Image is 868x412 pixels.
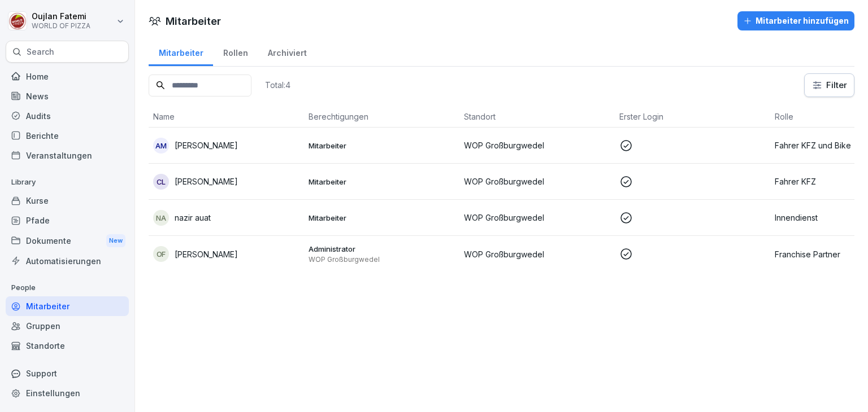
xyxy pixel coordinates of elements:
p: WOP Großburgwedel [309,255,455,264]
p: People [6,279,129,297]
a: Pfade [6,211,129,230]
div: New [106,234,125,247]
p: WOP Großburgwedel [464,176,610,187]
a: Berichte [6,126,129,146]
p: Total: 4 [265,80,290,90]
div: CL [153,174,169,190]
p: Library [6,173,129,191]
a: Standorte [6,336,129,356]
p: Mitarbeiter [309,213,455,223]
div: Mitarbeiter hinzufügen [743,15,849,27]
p: [PERSON_NAME] [175,139,238,151]
a: Mitarbeiter [6,296,129,316]
a: DokumenteNew [6,230,129,251]
a: Archiviert [258,37,316,66]
p: [PERSON_NAME] [175,176,238,187]
p: WORLD OF PIZZA [32,22,90,30]
a: Gruppen [6,316,129,336]
a: Rollen [213,37,258,66]
a: Einstellungen [6,383,129,403]
a: Automatisierungen [6,251,129,271]
p: WOP Großburgwedel [464,139,610,151]
a: Veranstaltungen [6,146,129,165]
th: Erster Login [615,106,770,128]
div: Support [6,363,129,383]
div: na [153,210,169,226]
button: Mitarbeiter hinzufügen [737,11,854,30]
p: nazir auat [175,212,211,223]
p: Mitarbeiter [309,177,455,187]
div: AM [153,138,169,154]
a: Kurse [6,191,129,211]
a: Mitarbeiter [149,37,213,66]
div: Dokumente [6,230,129,251]
a: Home [6,67,129,86]
p: Search [27,46,54,58]
th: Standort [459,106,615,128]
p: WOP Großburgwedel [464,248,610,260]
a: News [6,86,129,106]
a: Audits [6,106,129,126]
p: Administrator [309,244,455,254]
button: Filter [805,74,854,97]
div: OF [153,246,169,262]
h1: Mitarbeiter [166,14,221,29]
div: Filter [811,80,847,91]
p: Mitarbeiter [309,141,455,151]
th: Berechtigungen [304,106,459,128]
p: [PERSON_NAME] [175,248,238,260]
p: WOP Großburgwedel [464,212,610,223]
p: Oujlan Fatemi [32,12,90,21]
th: Name [149,106,304,128]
